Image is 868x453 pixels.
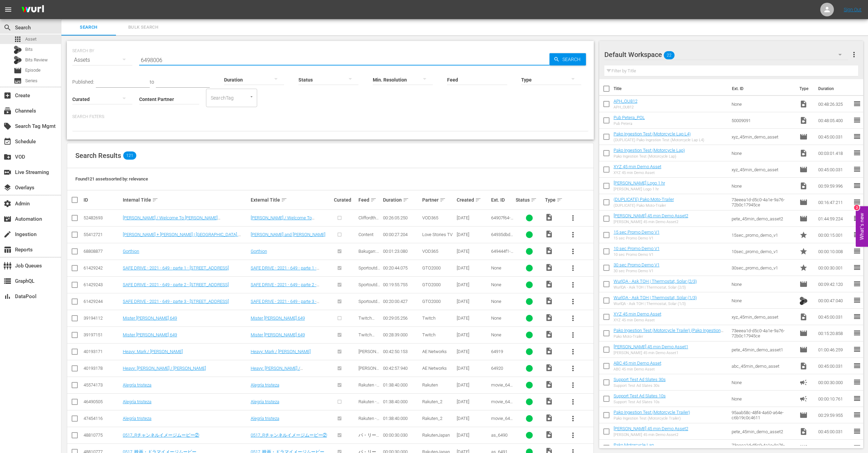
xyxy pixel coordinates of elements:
span: Sportoutdoor TV [358,282,380,292]
div: 40193171 [84,349,121,354]
span: Found 121 assets sorted by: relevance [75,176,148,181]
span: Video [545,263,553,272]
button: more_vert [565,260,581,276]
span: Asset [25,36,36,43]
a: APH_OU812 [614,99,637,104]
span: reorder [853,214,861,222]
div: 39194112 [84,316,121,321]
span: more_vert [569,264,577,272]
div: 15 sec Promo Demo V1 [614,236,660,240]
td: xyz_45min_demo_asset [729,161,797,178]
span: sort [370,197,377,203]
button: more_vert [565,377,581,393]
td: 00:00:10.008 [815,243,853,260]
span: GTO2000 [422,299,441,304]
td: 00:15:20.858 [815,325,853,341]
td: 00:03:01.418 [815,145,853,161]
span: reorder [853,247,861,255]
div: 61429243 [84,282,121,287]
div: Assets [72,50,132,70]
td: 00:16:47.211 [815,194,853,210]
button: more_vert [565,227,581,243]
a: Pako Ingestion Test (Motorcycle Lap) [614,148,685,153]
span: Episode [25,67,41,74]
div: None [491,265,514,271]
img: TV Bits [799,297,808,305]
div: Pako Ingestion Test (Motorcycle Lap) [614,154,685,159]
span: more_vert [569,331,577,339]
div: WurlQA - Ask TOH | Thermostat, Solar (2/3) [614,285,697,290]
div: Duration [383,196,420,204]
span: Video [799,149,808,157]
span: Create [3,91,12,100]
a: Gorthion [251,249,267,254]
td: 73eeea1d-d5c0-4a1e-9a76-72b0c17945ce [729,325,797,341]
div: Pako Moto-Trailer [614,334,726,339]
div: Pub Petera [614,121,645,126]
div: 00:28:39.000 [383,332,420,337]
span: more_vert [850,50,858,59]
span: Video [545,297,553,305]
span: Search [560,53,586,65]
button: Open [248,93,255,100]
span: Channels [3,107,12,115]
span: Twitch [422,332,436,337]
span: Video [545,347,553,355]
td: 00:00:47.040 [815,292,853,309]
span: more_vert [569,214,577,222]
span: Twitch Marathons - [PERSON_NAME] [358,332,379,358]
a: [PERSON_NAME] and [PERSON_NAME] [251,232,325,237]
span: Content [358,232,373,237]
p: Search Filters: [72,114,588,120]
div: [DATE] [457,316,489,321]
div: [DATE] [457,282,489,287]
div: WurlQA - Ask TOH | Thermostat, Solar (1/3) [614,302,697,306]
td: xyz_45min_demo_asset [729,309,797,325]
td: 73eeea1d-d5c0-4a1e-9a76-72b0c17945ce [729,194,797,210]
span: Sportoutdoor TV [358,299,380,309]
div: 00:26:05.250 [383,215,420,220]
span: Search Results [75,151,121,160]
a: Alegría tristeza [123,416,151,421]
a: WurlQA - Ask TOH | Thermostat, Solar (2/3) [614,279,697,284]
div: [DATE] [457,215,489,220]
span: Video [545,213,553,221]
span: Bakugan: Behind the Battle [358,249,379,264]
td: 10sec_promo_demo_v1 [729,243,797,260]
div: [DATE] [457,265,489,271]
div: [PERSON_NAME] 45 min Demo Asset2 [614,220,688,224]
td: 00:00:15.001 [815,227,853,243]
span: more_vert [569,414,577,423]
td: 00:48:26.325 [815,96,853,112]
div: None [491,332,514,337]
a: [PERSON_NAME] 45 min Demo Asset2 [614,213,688,218]
a: SAFE DRIVE - 2021 - 649 - parte 3 - [STREET_ADDRESS] [251,299,319,309]
a: Gorthion [123,249,139,254]
div: 00:20:00.427 [383,299,420,304]
th: Type [795,79,814,98]
button: more_vert [565,410,581,427]
div: [DATE] [457,299,489,304]
div: 00:19:55.755 [383,282,420,287]
span: Episode [799,329,808,337]
div: (DUPLICATE) Pako Ingestion Test (Motorcycle Lap L4) [614,138,704,142]
td: 00:45:00.031 [815,358,853,374]
span: reorder [853,149,861,157]
div: Internal Title [123,196,248,204]
div: 61429244 [84,299,121,304]
span: Automation [3,215,12,223]
span: Bits [25,46,33,53]
span: Bulk Search [120,24,166,31]
span: Episode [799,280,808,288]
span: DataPool [3,292,12,301]
button: more_vert [850,46,858,63]
a: 10 sec Promo Demo V1 [614,246,660,251]
td: None [729,292,797,309]
span: reorder [853,231,861,239]
div: XYZ 45 min Demo Asset [614,318,661,322]
span: AE Networks [422,349,447,354]
td: 50009091 [729,112,797,129]
span: Video [545,280,553,288]
div: Status [516,196,543,204]
div: Partner [422,196,455,204]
